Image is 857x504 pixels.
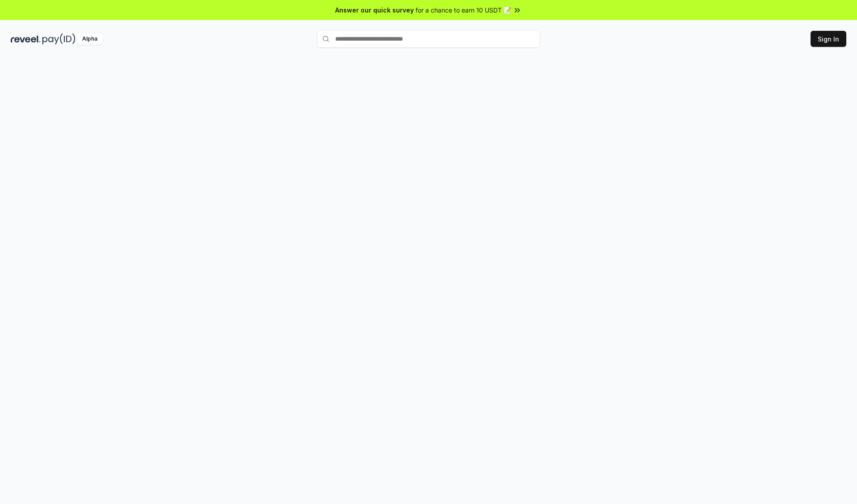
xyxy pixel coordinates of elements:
span: Answer our quick survey [335,5,414,15]
div: Alpha [77,33,102,45]
button: Sign In [811,31,846,47]
img: reveel_dark [11,33,41,45]
span: for a chance to earn 10 USDT 📝 [416,5,511,15]
img: pay_id [42,33,75,45]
